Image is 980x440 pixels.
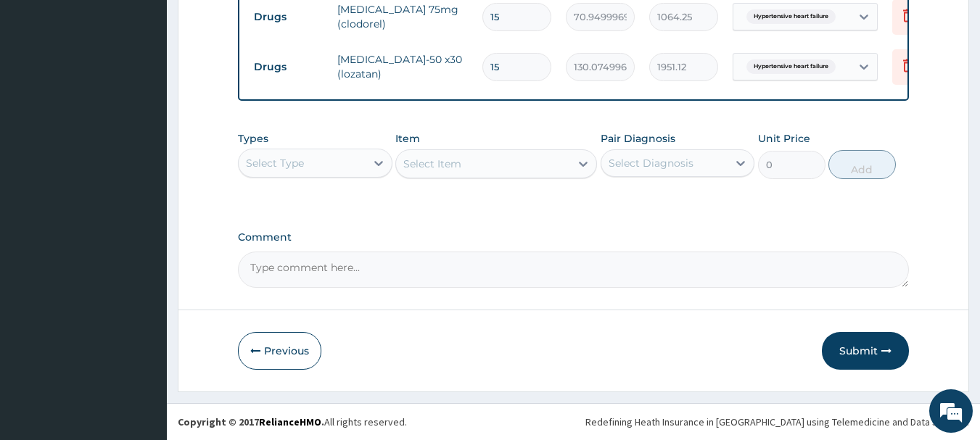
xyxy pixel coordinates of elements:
div: Minimize live chat window [238,7,273,42]
label: Comment [238,231,910,244]
div: Redefining Heath Insurance in [GEOGRAPHIC_DATA] using Telemedicine and Data Science! [585,415,969,429]
footer: All rights reserved. [167,403,980,440]
textarea: Type your message and hit 'Enter' [7,289,276,340]
div: Chat with us now [75,81,244,100]
img: d_794563401_company_1708531726252_794563401 [27,72,59,109]
button: Previous [238,332,321,370]
button: Submit [822,332,909,370]
label: Item [395,131,420,146]
label: Types [238,133,268,145]
td: [MEDICAL_DATA]-50 x30 (lozatan) [330,45,475,88]
span: Hypertensive heart failure [746,9,836,24]
strong: Copyright © 2017 . [178,415,324,428]
span: We're online! [84,129,200,275]
button: Add [828,150,896,179]
span: Hypertensive heart failure [746,59,836,74]
td: Drugs [247,54,330,80]
label: Pair Diagnosis [601,131,675,146]
td: Drugs [247,4,330,30]
div: Select Type [246,156,304,170]
label: Unit Price [758,131,810,146]
a: RelianceHMO [259,415,321,428]
div: Select Diagnosis [609,156,693,170]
